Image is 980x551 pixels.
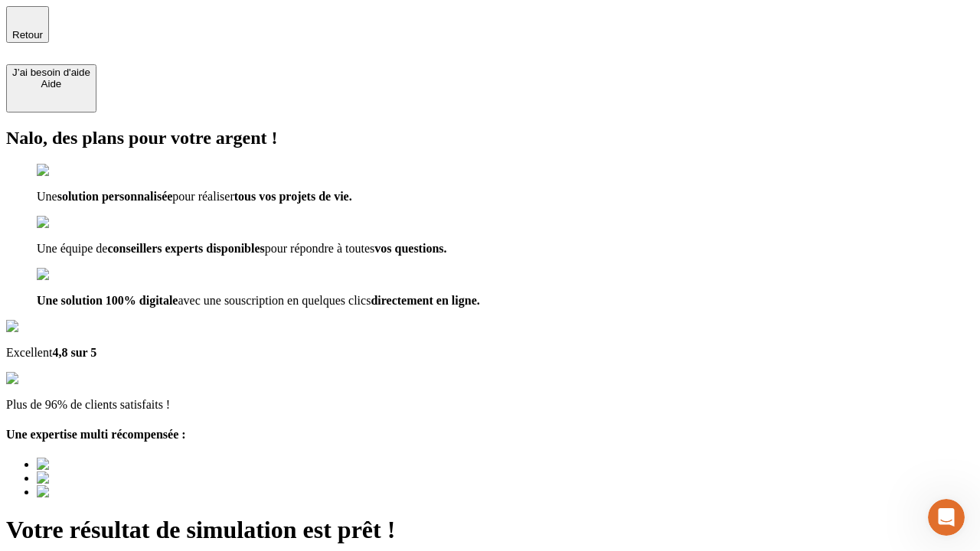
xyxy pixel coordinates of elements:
[172,190,234,203] span: pour réaliser
[37,190,57,203] span: Une
[6,346,52,359] span: Excellent
[37,216,103,230] img: checkmark
[37,268,103,282] img: checkmark
[371,294,479,307] span: directement en ligne.
[6,64,96,112] button: J’ai besoin d'aideAide
[12,67,90,78] div: J’ai besoin d'aide
[107,242,264,255] span: conseillers experts disponibles
[37,471,178,485] img: Best savings advice award
[37,485,178,499] img: Best savings advice award
[12,78,90,90] div: Aide
[37,458,178,471] img: Best savings advice award
[374,242,446,255] span: vos questions.
[37,164,103,178] img: checkmark
[6,372,82,386] img: reviews stars
[6,428,974,442] h4: Une expertise multi récompensée :
[6,6,49,43] button: Retour
[928,499,965,536] iframe: Intercom live chat
[178,294,371,307] span: avec une souscription en quelques clics
[37,242,107,255] span: Une équipe de
[6,320,95,334] img: Google Review
[57,190,173,203] span: solution personnalisée
[6,398,974,412] p: Plus de 96% de clients satisfaits !
[234,190,352,203] span: tous vos projets de vie.
[12,29,43,41] span: Retour
[52,346,96,359] span: 4,8 sur 5
[37,294,178,307] span: Une solution 100% digitale
[6,516,974,544] h1: Votre résultat de simulation est prêt !
[6,128,974,148] h2: Nalo, des plans pour votre argent !
[265,242,375,255] span: pour répondre à toutes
